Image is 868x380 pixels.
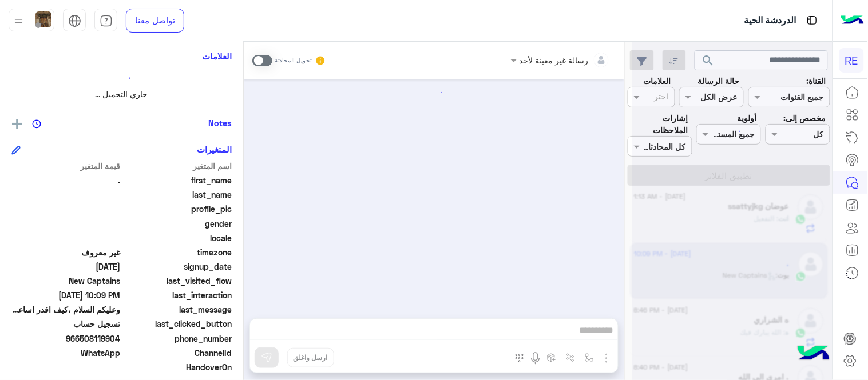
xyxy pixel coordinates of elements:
img: profile [11,14,26,28]
span: . [11,174,121,186]
span: تسجيل حساب [11,318,121,330]
div: loading... [251,82,617,102]
span: جاري التحميل ... [96,89,148,99]
span: signup_date [123,261,232,273]
p: الدردشة الحية [744,13,796,29]
span: timezone [123,246,232,258]
span: first_name [123,174,232,186]
div: RE [839,48,864,73]
img: Logo [841,9,864,33]
a: tab [94,9,117,33]
span: New Captains [11,275,121,287]
span: وعليكم السلام ،كيف اقدر اساعدك [11,303,121,315]
span: ChannelId [123,347,232,359]
span: phone_number [123,333,232,345]
img: userImage [35,11,51,27]
span: last_name [123,189,232,201]
span: null [11,218,121,230]
span: last_message [123,303,232,315]
h6: المتغيرات [197,144,232,154]
img: notes [32,119,41,129]
span: null [11,232,121,244]
span: 966508119904 [11,333,121,345]
img: add [12,119,22,129]
div: اختر [655,90,671,105]
span: null [11,361,121,373]
span: last_clicked_button [123,318,232,330]
span: last_interaction [123,289,232,301]
a: تواصل معنا [126,9,184,33]
span: last_visited_flow [123,275,232,287]
span: اسم المتغير [123,160,232,172]
img: hulul-logo.png [794,334,834,374]
small: تحويل المحادثة [275,56,312,65]
span: قيمة المتغير [11,160,121,172]
span: 2 [11,347,121,359]
span: 2025-09-01T19:09:14.279Z [11,289,121,301]
div: loading... [14,68,229,88]
h6: العلامات [11,51,232,61]
label: إشارات الملاحظات [628,112,688,137]
button: تطبيق الفلاتر [628,165,830,186]
span: locale [123,232,232,244]
span: gender [123,218,232,230]
h6: Notes [208,118,232,128]
span: غير معروف [11,246,121,258]
span: profile_pic [123,203,232,215]
span: 2025-09-01T19:08:37.431Z [11,261,121,273]
img: tab [68,14,81,27]
div: loading... [722,121,742,141]
img: tab [100,14,113,27]
img: tab [805,13,819,27]
span: HandoverOn [123,361,232,373]
button: ارسل واغلق [287,348,334,367]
